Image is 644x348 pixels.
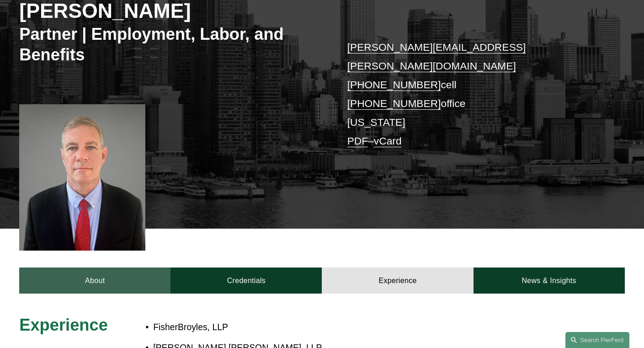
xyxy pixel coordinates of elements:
[474,268,625,294] a: News & Insights
[347,135,368,147] a: PDF
[374,135,402,147] a: vCard
[19,24,322,65] h3: Partner | Employment, Labor, and Benefits
[19,316,108,334] span: Experience
[347,97,441,109] a: [PHONE_NUMBER]
[322,268,473,294] a: Experience
[347,41,526,72] a: [PERSON_NAME][EMAIL_ADDRESS][PERSON_NAME][DOMAIN_NAME]
[565,332,629,348] a: Search this site
[347,38,600,150] p: cell office [US_STATE] –
[347,79,441,91] a: [PHONE_NUMBER]
[153,319,549,335] p: FisherBroyles, LLP
[19,268,170,294] a: About
[170,268,322,294] a: Credentials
